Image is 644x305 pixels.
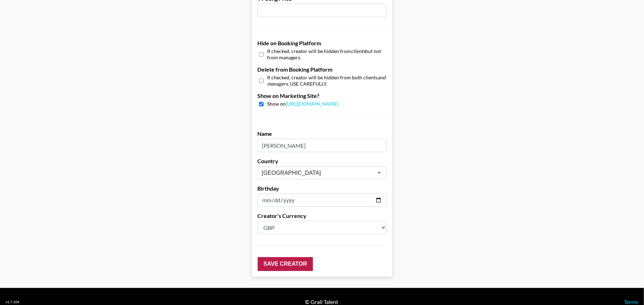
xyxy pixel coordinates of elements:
[258,66,387,73] label: Delete from Booking Platform
[258,185,387,192] label: Birthday
[258,212,387,219] label: Creator's Currency
[258,257,313,271] input: Save Creator
[258,40,387,47] label: Hide on Booking Platform
[267,74,387,87] span: If checked, creator will be hidden from both clients . USE CAREFULLY.
[267,48,387,60] span: If checked, creator will be hidden from but not from managers.
[286,101,339,107] a: [URL][DOMAIN_NAME]
[374,168,384,178] button: Open
[267,74,386,87] em: and managers
[258,130,387,137] label: Name
[351,48,366,54] em: clients
[6,300,19,304] div: v 1.7.104
[267,101,339,107] span: Show on
[624,298,638,305] a: Terms
[258,92,387,99] label: Show on Marketing Site?
[258,158,387,165] label: Country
